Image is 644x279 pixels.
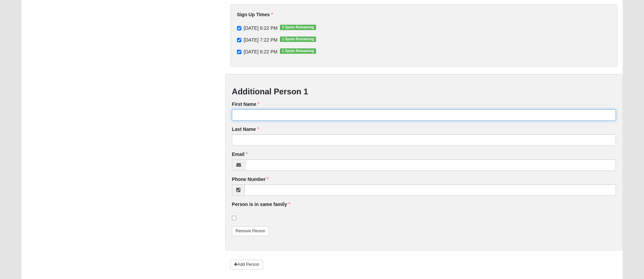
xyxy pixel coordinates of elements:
[237,38,241,42] input: [DATE] 7:22 PM1 Spots Remaining
[232,226,269,236] a: Remove Person
[232,176,269,183] label: Phone Number
[232,101,260,108] label: First Name
[280,48,316,54] span: 1 Spots Remaining
[244,25,278,31] span: [DATE] 6:22 PM
[280,25,316,30] span: 2 Spots Remaining
[232,201,290,208] label: Person is in same family
[237,11,273,18] label: Sign Up Times
[232,87,616,97] h3: Additional Person 1
[244,37,278,43] span: [DATE] 7:22 PM
[237,50,241,54] input: [DATE] 6:22 PM1 Spots Remaining
[232,151,248,158] label: Email
[230,260,263,270] a: Add Person
[232,126,259,133] label: Last Name
[237,26,241,30] input: [DATE] 6:22 PM2 Spots Remaining
[244,49,278,54] span: [DATE] 6:22 PM
[280,37,316,42] span: 1 Spots Remaining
